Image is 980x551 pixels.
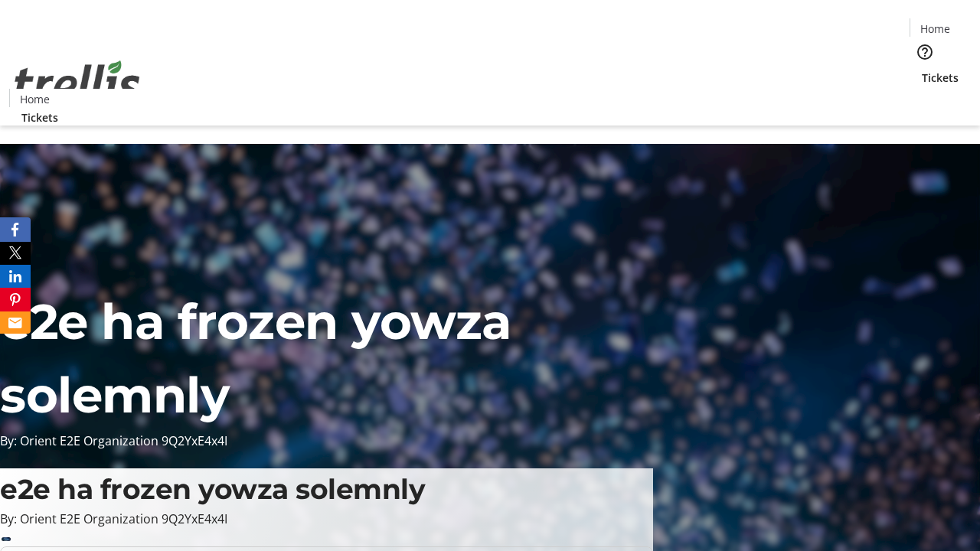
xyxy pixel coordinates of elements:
[9,109,70,126] a: Tickets
[920,21,950,37] span: Home
[910,21,959,37] a: Home
[922,70,959,86] span: Tickets
[910,70,971,86] a: Tickets
[910,86,940,116] button: Cart
[910,37,940,67] button: Help
[20,91,50,107] span: Home
[9,44,145,120] img: Orient E2E Organization 9Q2YxE4x4I's Logo
[10,91,59,107] a: Home
[21,109,58,126] span: Tickets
